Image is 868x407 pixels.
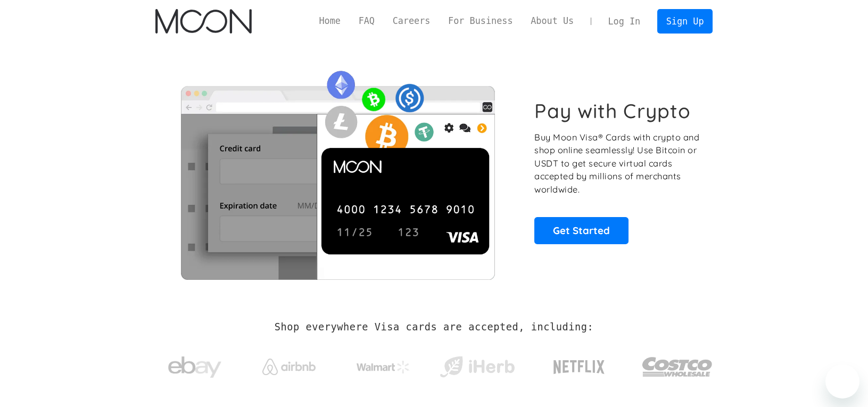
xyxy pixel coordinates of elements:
img: Costco [642,347,713,387]
img: ebay [168,351,221,384]
iframe: Nút để khởi chạy cửa sổ nhắn tin [825,364,859,398]
a: ebay [155,340,235,389]
img: Airbnb [262,359,316,375]
a: Costco [642,336,713,392]
a: Get Started [534,217,629,244]
p: Buy Moon Visa® Cards with crypto and shop online seamlessly! Use Bitcoin or USDT to get secure vi... [534,131,701,196]
a: FAQ [350,14,384,28]
a: Log In [599,10,649,33]
img: Walmart [357,361,410,373]
a: Home [310,14,350,28]
img: iHerb [437,353,517,381]
img: Netflix [552,354,606,380]
a: Careers [384,14,439,28]
a: Sign Up [657,9,713,33]
img: Moon Cards let you spend your crypto anywhere Visa is accepted. [155,63,520,279]
a: About Us [522,14,583,28]
a: Netflix [532,343,627,386]
a: Walmart [343,350,423,379]
img: Moon Logo [155,9,252,34]
h2: Shop everywhere Visa cards are accepted, including: [275,321,593,333]
a: home [155,9,252,34]
a: For Business [439,14,522,28]
a: iHerb [437,343,517,386]
h1: Pay with Crypto [534,99,691,123]
a: Airbnb [249,348,328,380]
